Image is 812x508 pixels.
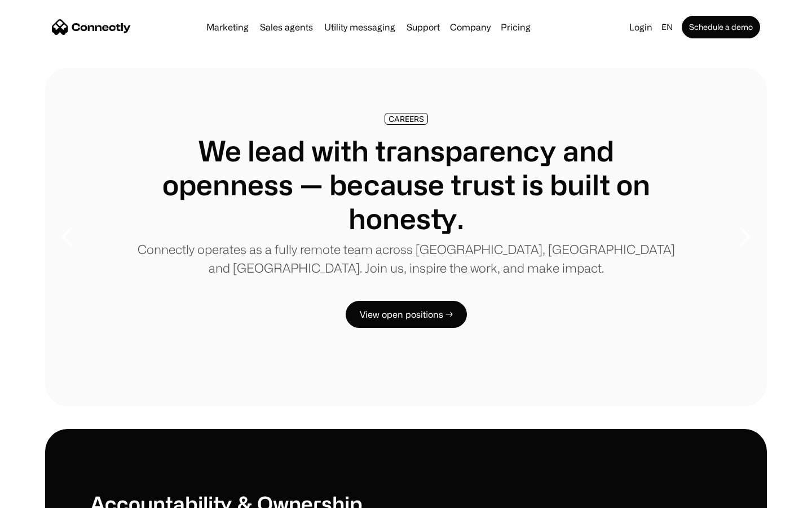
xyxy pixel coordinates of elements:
div: CAREERS [389,115,424,123]
a: Schedule a demo [682,16,760,38]
a: Utility messaging [320,23,400,32]
p: Connectly operates as a fully remote team across [GEOGRAPHIC_DATA], [GEOGRAPHIC_DATA] and [GEOGRA... [135,240,677,277]
aside: Language selected: English [11,487,68,504]
div: Company [450,19,491,35]
a: View open positions → [346,301,467,328]
ul: Language list [23,488,68,504]
a: Sales agents [255,23,317,32]
div: en [661,19,673,35]
a: Support [402,23,444,32]
a: Pricing [496,23,535,32]
a: Marketing [202,23,253,32]
h1: We lead with transparency and openness — because trust is built on honesty. [135,134,677,235]
a: Login [625,19,657,35]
